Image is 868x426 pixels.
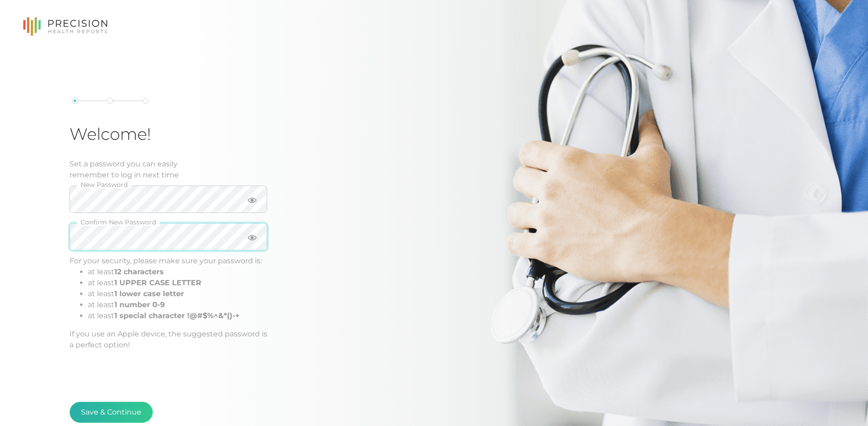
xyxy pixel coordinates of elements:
[88,288,267,299] li: at least
[88,310,267,321] li: at least
[114,278,201,287] b: 1 UPPER CASE LETTER
[70,159,267,181] div: Set a password you can easily remember to log in next time
[88,266,267,277] li: at least
[70,402,153,423] button: Save & Continue
[114,267,164,276] b: 12 characters
[114,311,240,320] b: 1 special character !@#$%^&*()-+
[70,124,267,144] h1: Welcome!
[114,289,184,298] b: 1 lower case letter
[88,277,267,288] li: at least
[70,256,267,351] div: For your security, please make sure your password is: If you use an Apple device, the suggested p...
[114,300,165,309] b: 1 number 0-9
[88,299,267,310] li: at least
